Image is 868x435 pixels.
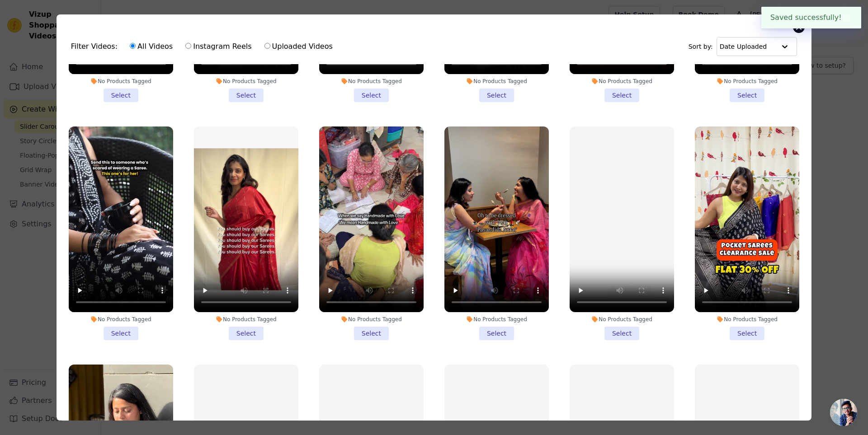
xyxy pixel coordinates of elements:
div: Filter Videos: [71,36,338,57]
div: No Products Tagged [319,78,424,85]
div: No Products Tagged [570,78,674,85]
div: No Products Tagged [695,316,799,323]
label: Uploaded Videos [264,41,333,52]
button: Close [842,12,852,23]
div: No Products Tagged [444,78,549,85]
div: No Products Tagged [695,78,799,85]
div: No Products Tagged [194,316,298,323]
label: All Videos [129,41,173,52]
div: No Products Tagged [194,78,298,85]
div: No Products Tagged [69,316,173,323]
div: No Products Tagged [570,316,674,323]
div: No Products Tagged [69,78,173,85]
div: Sort by: [689,37,797,56]
div: No Products Tagged [319,316,424,323]
div: Saved successfully! [761,7,861,28]
label: Instagram Reels [185,41,252,52]
div: No Products Tagged [444,316,549,323]
div: Open chat [830,399,857,426]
